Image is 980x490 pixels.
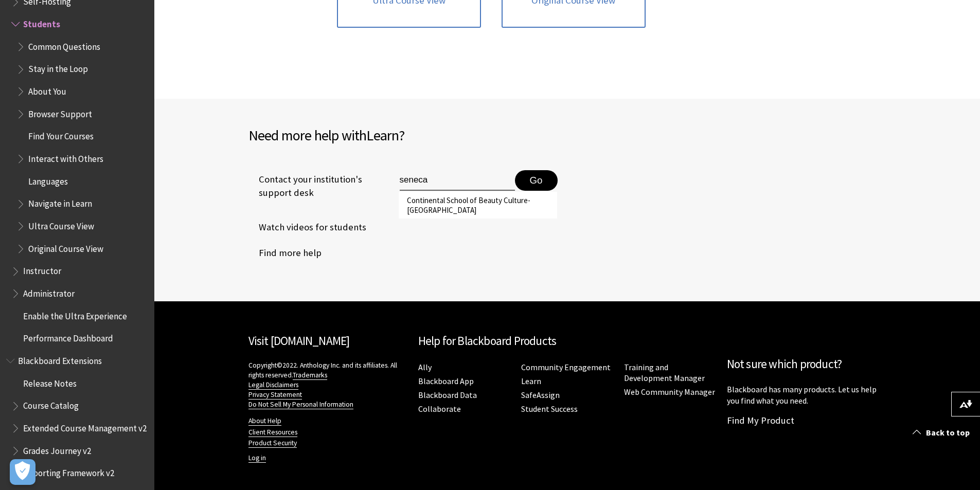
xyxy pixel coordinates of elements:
span: Students [23,15,60,29]
span: Interact with Others [28,150,103,164]
span: About You [28,83,66,97]
a: Community Engagement [521,362,611,373]
h2: Need more help with ? [248,124,567,146]
a: Log in [248,453,266,463]
a: Back to top [905,423,980,442]
span: Common Questions [28,38,100,52]
button: Open Preferences [10,459,35,485]
span: Blackboard Extensions [18,352,102,366]
span: Learn [366,126,399,144]
a: Watch videos for students [248,220,366,235]
a: Ally [418,362,432,373]
a: Collaborate [418,404,461,414]
a: Blackboard App [418,376,474,387]
span: Course Catalog [23,397,79,411]
span: Enable the Ultra Experience [23,307,127,321]
a: About Help [248,416,281,426]
a: Product Security [248,439,297,448]
a: Do Not Sell My Personal Information [248,400,353,409]
span: Browser Support [28,105,92,119]
li: Continental School of Beauty Culture-[GEOGRAPHIC_DATA] [399,192,557,219]
p: Blackboard has many products. Let us help you find what you need. [727,384,886,407]
h2: Not sure which product? [727,355,886,373]
span: Ultra Course View [28,217,94,231]
span: Performance Dashboard [23,330,113,344]
span: Instructor [23,263,61,277]
a: Web Community Manager [624,387,715,397]
span: Languages [28,173,68,187]
button: Go [515,170,558,191]
a: Learn [521,376,541,387]
h2: Help for Blackboard Products [418,332,717,350]
a: Find My Product [727,414,794,426]
a: Client Resources [248,428,297,437]
span: Stay in the Loop [28,61,88,75]
p: Copyright©2022. Anthology Inc. and its affiliates. All rights reserved. [248,360,408,409]
a: Trademarks [293,371,327,380]
a: Legal Disclaimers [248,380,298,390]
span: Reporting Framework v2 [23,464,114,478]
a: Student Success [521,404,578,414]
span: Extended Course Management v2 [23,420,147,433]
span: Grades Journey v2 [23,442,91,456]
input: Type institution name to get support [400,170,515,191]
a: Privacy Statement [248,390,302,400]
a: SafeAssign [521,390,560,401]
span: Release Notes [23,375,77,389]
span: Original Course View [28,240,103,254]
a: Training and Development Manager [624,362,705,384]
a: Visit [DOMAIN_NAME] [248,333,350,348]
span: Administrator [23,285,75,299]
span: Contact your institution's support desk [248,173,376,199]
span: Find Your Courses [28,128,94,142]
ul: autocomplete school names [399,192,557,219]
span: Navigate in Learn [28,195,92,209]
a: Find more help [248,245,322,261]
a: Blackboard Data [418,390,477,401]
